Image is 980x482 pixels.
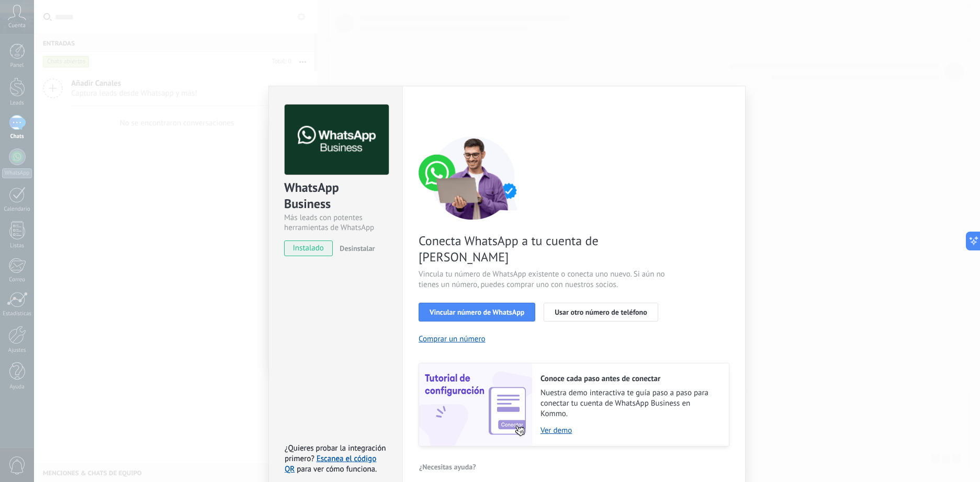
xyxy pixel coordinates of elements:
button: Usar otro número de teléfono [544,303,658,322]
button: Desinstalar [335,240,375,256]
img: logo_main.png [285,105,389,175]
img: connect number [419,136,528,220]
button: ¿Necesitas ayuda? [419,459,477,475]
a: Escanea el código QR [285,454,376,474]
h2: Conoce cada paso antes de conectar [540,374,718,384]
span: para ver cómo funciona. [297,464,377,474]
span: Desinstalar [340,244,375,253]
span: Nuestra demo interactiva te guía paso a paso para conectar tu cuenta de WhatsApp Business en Kommo. [540,388,718,419]
div: Más leads con potentes herramientas de WhatsApp [284,213,387,233]
button: Vincular número de WhatsApp [419,303,535,322]
span: Conecta WhatsApp a tu cuenta de [PERSON_NAME] [419,233,668,265]
span: Usar otro número de teléfono [555,308,647,316]
span: ¿Necesitas ayuda? [419,463,476,470]
div: WhatsApp Business [284,179,387,213]
button: Comprar un número [419,334,486,344]
span: ¿Quieres probar la integración primero? [285,443,386,464]
span: Vincular número de WhatsApp [430,308,524,316]
span: Vincula tu número de WhatsApp existente o conecta uno nuevo. Si aún no tienes un número, puedes c... [419,269,668,290]
span: instalado [285,240,332,256]
a: Ver demo [540,426,718,435]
